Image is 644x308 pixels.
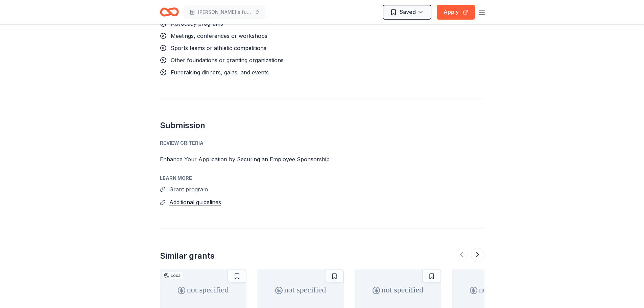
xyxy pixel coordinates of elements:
[171,45,266,51] span: Sports teams or athletic competitions
[160,4,179,20] a: Home
[160,251,215,261] div: Similar grants
[171,57,284,64] span: Other foundations or granting organizations
[163,272,183,279] div: Local
[437,5,475,20] button: Apply
[171,69,269,76] span: Fundraising dinners, galas, and events
[171,32,267,39] span: Meetings, conferences or workshops
[169,198,221,207] button: Additional guidelines
[160,139,484,147] div: Review Criteria
[160,120,484,131] h2: Submission
[383,5,431,20] button: Saved
[184,5,265,19] button: [PERSON_NAME]'s fund
[169,185,208,194] button: Grant program
[198,8,252,16] span: [PERSON_NAME]'s fund
[160,155,484,163] p: Enhance Your Application by Securing an Employee Sponsorship
[400,7,416,16] span: Saved
[160,174,484,182] div: Learn more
